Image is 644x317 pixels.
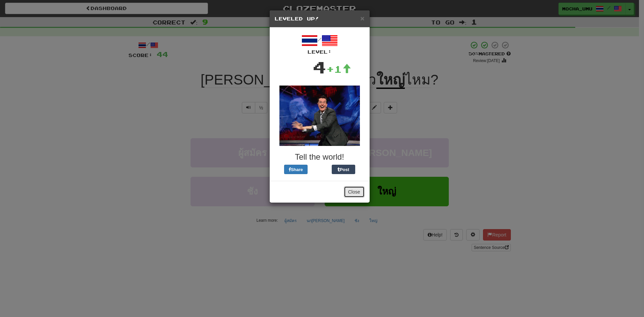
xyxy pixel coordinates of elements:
iframe: X Post Button [308,165,332,174]
div: 4 [313,55,326,79]
h3: Tell the world! [275,153,365,161]
div: +1 [326,62,351,76]
button: Post [332,165,355,174]
span: × [360,14,364,22]
button: Close [344,186,365,198]
button: Share [284,165,308,174]
img: colbert-d8d93119554e3a11f2fb50df59d9335a45bab299cf88b0a944f8a324a1865a88.gif [279,86,360,146]
button: Close [360,15,364,22]
div: / [275,33,365,55]
h5: Leveled Up! [275,15,365,22]
div: Level: [275,49,365,55]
